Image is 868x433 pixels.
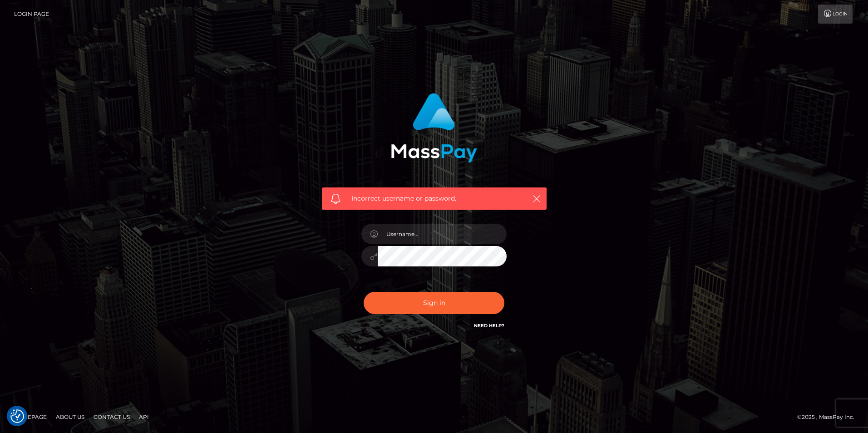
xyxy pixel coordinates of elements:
[797,412,861,422] div: © 2025 , MassPay Inc.
[135,410,153,424] a: API
[52,410,88,424] a: About Us
[351,194,517,203] span: Incorrect username or password.
[378,224,507,244] input: Username...
[474,323,504,329] a: Need Help?
[391,93,477,162] img: MassPay Login
[364,292,504,314] button: Sign in
[818,5,853,24] a: Login
[14,5,49,24] a: Login Page
[10,409,24,423] img: Revisit consent button
[10,410,50,424] a: Homepage
[90,410,133,424] a: Contact Us
[10,409,24,423] button: Consent Preferences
